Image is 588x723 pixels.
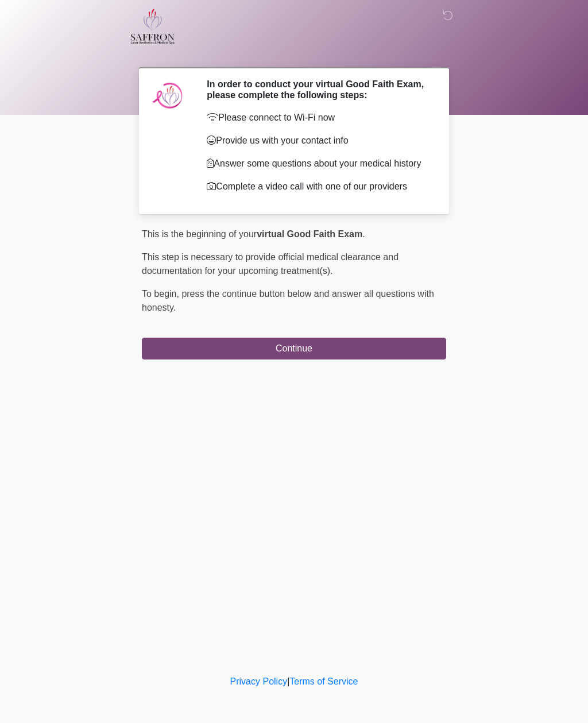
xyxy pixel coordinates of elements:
button: Continue [142,338,446,359]
h2: In order to conduct your virtual Good Faith Exam, please complete the following steps: [207,79,429,100]
a: Privacy Policy [230,676,288,686]
p: Complete a video call with one of our providers [207,180,429,194]
p: Please connect to Wi-Fi now [207,111,429,125]
span: This step is necessary to provide official medical clearance and documentation for your upcoming ... [142,252,399,276]
img: Agent Avatar [150,79,185,113]
span: press the continue button below and answer all questions with honesty. [142,289,434,312]
a: Terms of Service [289,676,358,686]
a: | [287,676,289,686]
strong: virtual Good Faith Exam [257,229,362,239]
p: Provide us with your contact info [207,134,429,148]
span: . [362,229,365,239]
span: To begin, [142,289,181,299]
p: Answer some questions about your medical history [207,157,429,171]
img: Saffron Laser Aesthetics and Medical Spa Logo [130,9,175,44]
span: This is the beginning of your [142,229,257,239]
